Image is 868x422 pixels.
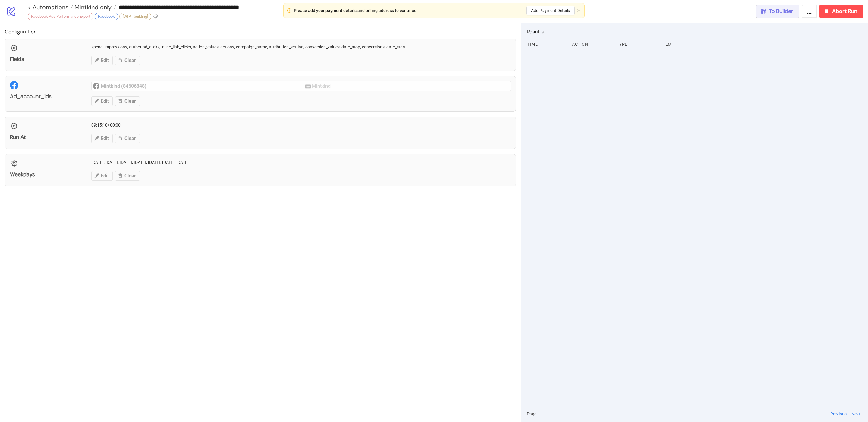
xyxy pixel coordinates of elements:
[577,9,581,13] button: close
[527,28,863,36] h2: Results
[661,39,863,50] div: Item
[73,3,112,11] span: Mintkind only
[527,39,567,50] div: Time
[829,411,848,417] button: Previous
[571,39,612,50] div: Action
[28,13,93,20] div: Facebook Ads Performance Export
[119,13,151,20] div: [WIP - building]
[73,4,116,10] a: Mintkind only
[850,411,862,417] button: Next
[294,7,418,14] div: Please add your payment details and billing address to continue.
[5,28,516,36] h2: Configuration
[526,6,575,15] button: Add Payment Details
[527,411,536,417] span: Page
[287,8,291,13] span: exclamation-circle
[769,8,793,15] span: To Builder
[832,8,857,15] span: Abort Run
[95,13,118,20] div: Facebook
[756,5,800,18] button: To Builder
[819,5,863,18] button: Abort Run
[28,4,73,10] a: < Automations
[616,39,657,50] div: Type
[531,8,570,13] span: Add Payment Details
[802,5,817,18] button: ...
